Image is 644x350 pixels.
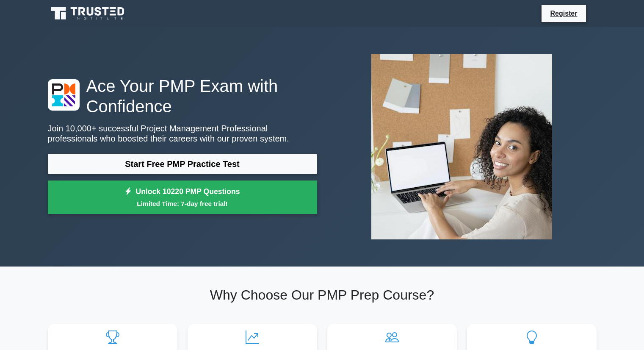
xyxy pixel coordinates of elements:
p: Join 10,000+ successful Project Management Professional professionals who boosted their careers w... [48,123,317,144]
h2: Why Choose Our PMP Prep Course? [48,287,597,303]
h1: Ace Your PMP Exam with Confidence [48,76,317,117]
small: Limited Time: 7-day free trial! [58,199,307,208]
a: Register [545,8,582,19]
a: Unlock 10220 PMP QuestionsLimited Time: 7-day free trial! [48,181,317,214]
a: Start Free PMP Practice Test [48,154,317,174]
